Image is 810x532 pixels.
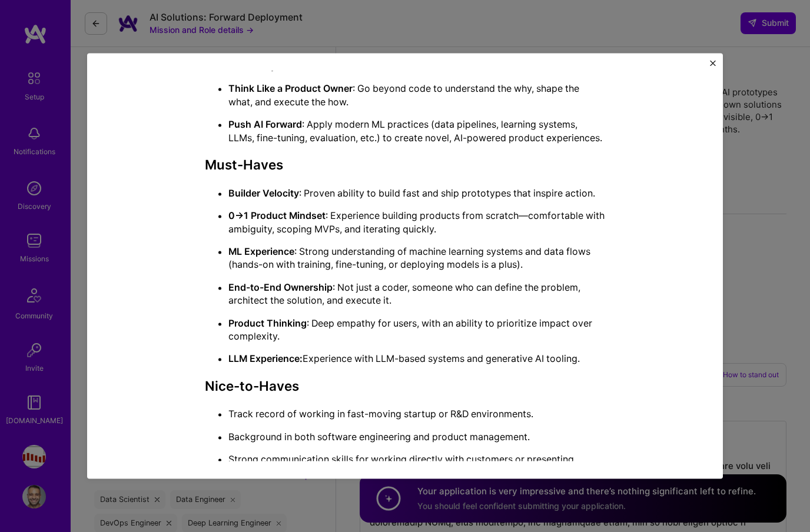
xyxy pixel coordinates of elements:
strong: ML Experience [228,245,294,257]
strong: Push AI Forward [228,119,302,131]
p: Background in both software engineering and product management. [228,430,605,443]
strong: Must-Haves [205,157,283,173]
p: : Proven ability to build fast and ship prototypes that inspire action. [228,187,605,199]
strong: End-to-End Ownership [228,281,333,293]
p: : Not just a coder, someone who can define the problem, architect the solution, and execute it. [228,281,605,307]
strong: Nice-to-Haves [205,378,299,394]
strong: Think Like a Product Owner [228,83,353,95]
strong: LLM Experience: [228,353,303,365]
strong: Builder Velocity [228,187,299,199]
p: : Apply modern ML practices (data pipelines, learning systems, LLMs, fine-tuning, evaluation, etc... [228,118,605,145]
strong: 0→1 Product Mindset [228,210,326,222]
p: : Go beyond code to understand the why, shape the what, and execute the how. [228,82,605,109]
p: Track record of working in fast-moving startup or R&D environments. [228,408,605,421]
p: Strong communication skills for working directly with customers or presenting solutions. [228,453,605,480]
p: : Experience building products from scratch—comfortable with ambiguity, scoping MVPs, and iterati... [228,210,605,236]
p: Experience with LLM-based systems and generative AI tooling. [228,353,605,365]
strong: Product Thinking [228,317,307,329]
p: : Deep empathy for users, with an ability to prioritize impact over complexity. [228,317,605,343]
p: : Strong understanding of machine learning systems and data flows (hands-on with training, fine-t... [228,245,605,271]
button: Close [710,60,716,72]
